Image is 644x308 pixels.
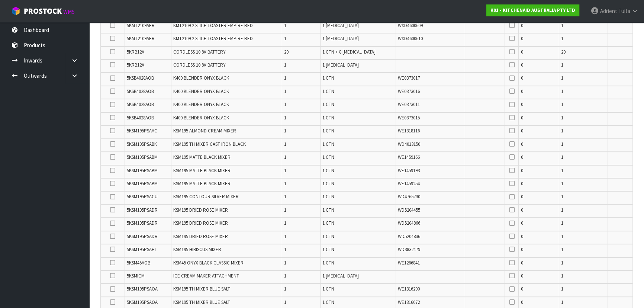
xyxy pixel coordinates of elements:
span: WE0373017 [398,75,420,81]
span: 5KSM195PSADR [127,233,158,240]
span: K400 BLENDER ONYX BLACK [173,101,229,108]
span: WE1459193 [398,167,420,174]
span: 1 [561,62,563,68]
span: 0 [521,49,523,55]
span: WE1316200 [398,286,420,292]
span: 1 [561,141,563,147]
span: 1 [561,154,563,160]
span: 1 [284,246,286,253]
span: 5KRB12A [127,49,144,55]
span: 0 [521,220,523,226]
span: 1 CTN [322,115,334,121]
span: KSM195 CONTOUR SILVER MIXER [173,193,239,200]
span: 1 CTN [322,260,334,266]
span: 1 [284,115,286,121]
span: 1 CTN [322,128,334,134]
span: Tuita [618,7,630,15]
span: 0 [521,233,523,240]
span: 1 [284,207,286,213]
span: 1 [561,233,563,240]
span: 1 CTN [322,193,334,200]
span: WE0373011 [398,101,420,108]
span: 1 [284,101,286,108]
span: 0 [521,167,523,174]
span: 1 CTN [322,154,334,160]
span: 0 [521,286,523,292]
span: 0 [521,154,523,160]
span: 1 [561,115,563,121]
span: WD3832479 [398,246,420,253]
span: 1 [284,193,286,200]
span: 5KSM195PSAHI [127,246,156,253]
span: 5KSM195PSAOA [127,286,158,292]
span: 1 [561,75,563,81]
span: 1 CTN [322,286,334,292]
span: 1 CTN [322,101,334,108]
span: 5KSM195PSADR [127,220,158,226]
span: 1 [284,220,286,226]
span: KSM195 TH MIXER BLUE SALT [173,286,230,292]
span: 1 [284,273,286,279]
span: 1 [561,246,563,253]
span: 0 [521,75,523,81]
span: 1 [561,260,563,266]
span: 1 [561,35,563,42]
span: WXD4600610 [398,35,423,42]
span: WD5204866 [398,220,420,226]
span: 1 [MEDICAL_DATA] [322,273,359,279]
span: 20 [284,49,289,55]
span: 5KRB12A [127,62,144,68]
span: KSM45 ONYX BLACK CLASSIC MIXER [173,260,244,266]
span: 1 [561,193,563,200]
span: 1 [561,220,563,226]
span: 1 [284,22,286,29]
span: ProStock [24,6,62,16]
span: WD5204836 [398,233,420,240]
span: 1 [561,88,563,94]
span: WE1316072 [398,299,420,305]
span: CORDLESS 10.8V BATTERY [173,62,225,68]
span: WXD4600609 [398,22,423,29]
span: ICE CREAM MAKER ATTACHMENT [173,273,239,279]
span: 1 [561,273,563,279]
span: 1 [284,233,286,240]
span: 5KSMICM [127,273,145,279]
span: Adrient [600,7,617,15]
span: 5KSM195PSABM [127,167,158,174]
span: KSM195 MATTE BLACK MIXER [173,154,231,160]
span: 5KSM45AOB [127,260,150,266]
span: 1 CTN [322,220,334,226]
span: 5KSB4028AOB [127,115,154,121]
span: 1 [561,22,563,29]
span: 1 CTN [322,167,334,174]
span: 1 [MEDICAL_DATA] [322,22,359,29]
span: KSM195 TH MIXER BLUE SALT [173,299,230,305]
span: 5KSM195PSABK [127,141,157,147]
span: 20 [561,49,566,55]
span: 5KSM195PSABM [127,180,158,187]
span: 0 [521,273,523,279]
span: KSM195 DRIED ROSE MIXER [173,207,228,213]
span: KSM195 TH MIXER CAST IRON BLACK [173,141,246,147]
span: 0 [521,101,523,108]
small: WMS [63,8,75,15]
span: 0 [521,141,523,147]
span: 5KSM195PSAAC [127,128,157,134]
span: 5KMT2109AER [127,22,155,29]
span: 1 CTN [322,180,334,187]
span: WE0373015 [398,115,420,121]
span: 5KSM195PSADR [127,207,158,213]
img: cube-alt.png [11,6,20,16]
span: 1 [284,141,286,147]
span: KSM195 DRIED ROSE MIXER [173,220,228,226]
span: WE0373016 [398,88,420,94]
span: 0 [521,246,523,253]
span: 1 [561,180,563,187]
span: CORDLESS 10.8V BATTERY [173,49,225,55]
span: 0 [521,260,523,266]
span: WE1459166 [398,154,420,160]
span: K400 BLENDER ONYX BLACK [173,75,229,81]
span: 1 CTN [322,75,334,81]
span: 1 CTN [322,299,334,305]
span: 1 [284,62,286,68]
